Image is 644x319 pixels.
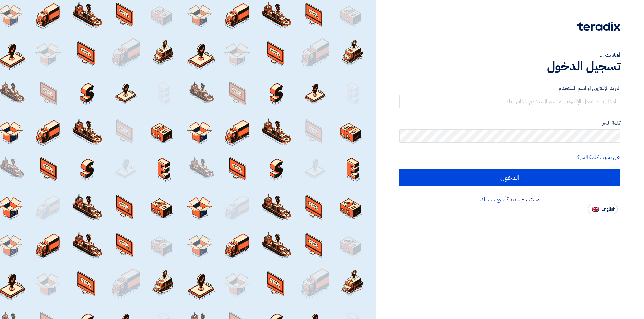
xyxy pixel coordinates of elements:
div: مستخدم جديد؟ [399,195,620,204]
div: أهلا بك ... [399,51,620,59]
input: الدخول [399,169,620,186]
h1: تسجيل الدخول [399,59,620,74]
img: en-US.png [592,207,599,212]
label: كلمة السر [399,119,620,127]
a: هل نسيت كلمة السر؟ [577,153,620,161]
span: English [601,207,615,212]
button: English [588,204,618,214]
img: Teradix logo [577,22,620,31]
input: أدخل بريد العمل الإلكتروني او اسم المستخدم الخاص بك ... [399,95,620,108]
label: البريد الإلكتروني او اسم المستخدم [399,85,620,92]
a: أنشئ حسابك [480,195,507,204]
